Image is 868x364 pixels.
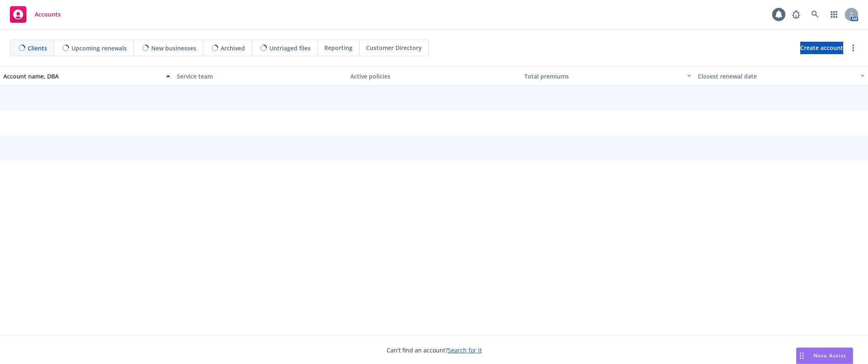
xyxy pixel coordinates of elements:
[800,40,843,56] span: Create account
[524,72,682,81] div: Total premiums
[269,44,311,52] span: Untriaged files
[448,346,482,354] a: Search for it
[387,346,482,354] span: Can't find an account?
[813,352,846,359] span: Nova Assist
[788,6,804,23] a: Report a Bug
[694,66,868,86] button: Closest renewal date
[28,44,47,52] span: Clients
[221,44,245,52] span: Archived
[71,44,127,52] span: Upcoming renewals
[177,72,344,81] div: Service team
[797,348,807,364] div: Drag to move
[800,42,843,54] a: Create account
[7,3,64,26] a: Accounts
[347,66,521,86] button: Active policies
[35,11,61,18] span: Accounts
[350,72,517,81] div: Active policies
[698,72,856,81] div: Closest renewal date
[151,44,196,52] span: New businesses
[324,43,352,52] span: Reporting
[848,43,858,53] a: more
[826,6,842,23] a: Switch app
[174,66,347,86] button: Service team
[796,347,853,364] button: Nova Assist
[521,66,694,86] button: Total premiums
[807,6,823,23] a: Search
[3,72,161,81] div: Account name, DBA
[366,43,422,52] span: Customer Directory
